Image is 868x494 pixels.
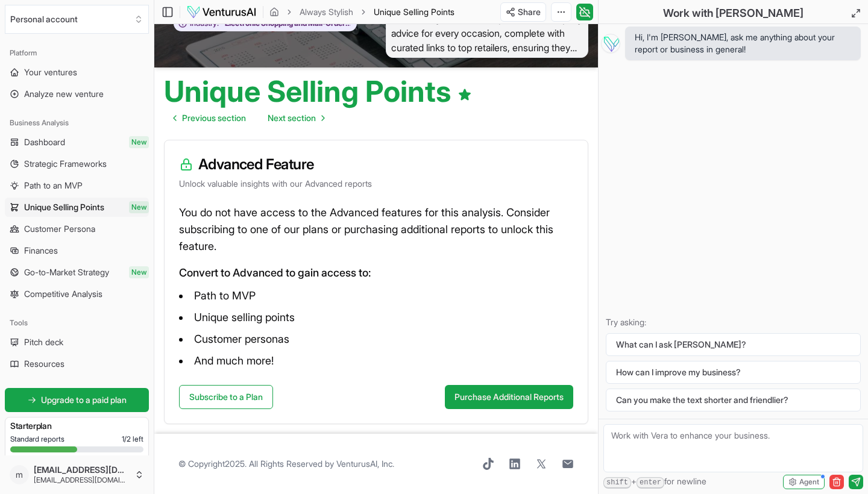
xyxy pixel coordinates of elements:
[500,2,546,22] button: Share
[5,263,149,282] a: Go-to-Market StrategyNew
[336,458,392,469] a: VenturusAI, Inc
[34,475,130,485] span: [EMAIL_ADDRESS][DOMAIN_NAME]
[24,201,104,213] span: Unique Selling Points
[635,31,851,55] span: Hi, I'm [PERSON_NAME], ask me anything about your report or business in general!
[186,5,257,19] img: logo
[5,5,149,34] button: Select an organization
[24,245,58,257] span: Finances
[179,308,573,327] li: Unique selling points
[179,330,573,349] li: Customer personas
[24,66,77,78] span: Your ventures
[24,223,95,235] span: Customer Persona
[637,477,664,489] kbd: enter
[5,460,149,489] button: m[EMAIL_ADDRESS][DOMAIN_NAME][EMAIL_ADDRESS][DOMAIN_NAME]
[518,6,541,18] span: Share
[606,333,861,356] button: What can I ask [PERSON_NAME]?
[10,434,64,444] span: Standard reports
[5,43,149,63] div: Platform
[129,136,149,148] span: New
[5,63,149,82] a: Your ventures
[24,88,104,100] span: Analyze new venture
[34,464,130,475] span: [EMAIL_ADDRESS][DOMAIN_NAME]
[164,106,334,130] nav: pagination
[5,354,149,374] a: Resources
[603,477,631,489] kbd: shift
[5,313,149,333] div: Tools
[783,475,825,489] button: Agent
[179,385,273,409] a: Subscribe to a Plan
[24,288,102,300] span: Competitive Analysis
[663,5,804,22] h2: Work with [PERSON_NAME]
[5,176,149,195] a: Path to an MVP
[5,388,149,412] a: Upgrade to a paid plan
[182,112,246,124] span: Previous section
[179,204,573,255] p: You do not have access to the Advanced features for this analysis. Consider subscribing to one of...
[10,420,143,432] h3: Starter plan
[24,136,65,148] span: Dashboard
[606,361,861,384] button: How can I improve my business?
[5,133,149,152] a: DashboardNew
[10,465,29,484] span: m
[24,158,107,170] span: Strategic Frameworks
[606,316,861,328] p: Try asking:
[179,286,573,305] li: Path to MVP
[5,333,149,352] a: Pitch deck
[799,477,819,487] span: Agent
[179,155,573,174] h3: Advanced Feature
[5,113,149,133] div: Business Analysis
[5,198,149,217] a: Unique Selling PointsNew
[164,77,472,106] h1: Unique Selling Points
[606,389,861,411] button: Can you make the text shorter and friendlier?
[129,201,149,213] span: New
[5,154,149,174] a: Strategic Frameworks
[179,178,573,190] p: Unlock valuable insights with our Advanced reports
[129,266,149,278] span: New
[258,106,334,130] a: Go to next page
[122,434,143,444] span: 1 / 2 left
[24,180,83,192] span: Path to an MVP
[374,7,454,17] span: Unique Selling Points
[24,358,64,370] span: Resources
[601,34,620,53] img: Vera
[374,6,454,18] span: Unique Selling Points
[5,284,149,304] a: Competitive Analysis
[268,112,316,124] span: Next section
[5,219,149,239] a: Customer Persona
[41,394,127,406] span: Upgrade to a paid plan
[164,106,256,130] a: Go to previous page
[24,336,63,348] span: Pitch deck
[269,6,454,18] nav: breadcrumb
[5,84,149,104] a: Analyze new venture
[5,241,149,260] a: Finances
[179,351,573,370] li: And much more!
[179,264,573,281] p: Convert to Advanced to gain access to:
[178,458,394,470] span: © Copyright 2025 . All Rights Reserved by .
[445,385,573,409] button: Purchase Additional Reports
[300,6,353,18] a: Always Stylish
[24,266,109,278] span: Go-to-Market Strategy
[603,475,706,489] span: + for newline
